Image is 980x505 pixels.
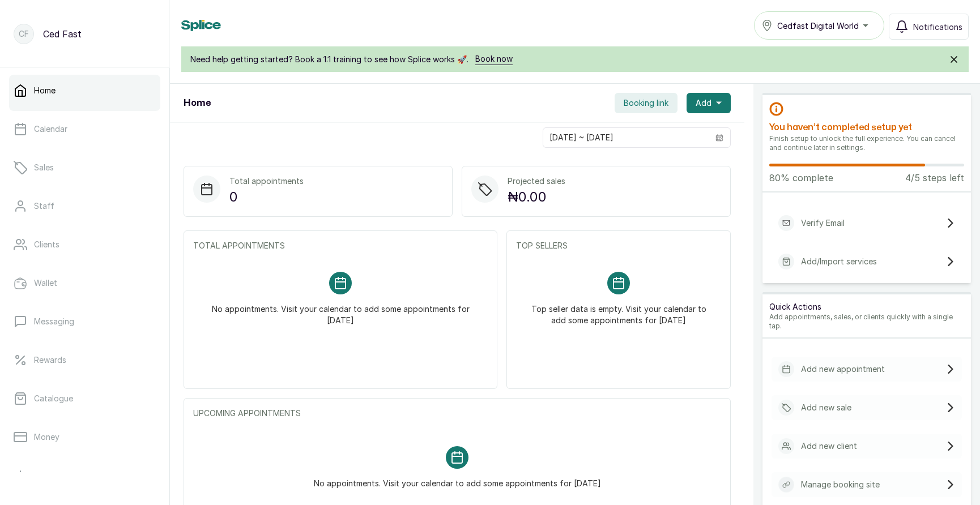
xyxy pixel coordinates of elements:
[615,93,678,113] button: Booking link
[43,27,82,41] p: Ced Fast
[9,421,160,453] a: Money
[9,152,160,183] a: Sales
[9,113,160,145] a: Calendar
[229,176,304,187] p: Total appointments
[801,402,851,413] p: Add new sale
[754,11,884,40] button: Cedfast Digital World
[34,123,67,135] p: Calendar
[193,408,721,419] p: UPCOMING APPOINTMENTS
[34,200,54,212] p: Staff
[9,460,160,491] a: Reports
[34,85,56,96] p: Home
[801,217,845,229] p: Verify Email
[624,97,668,109] span: Booking link
[9,383,160,414] a: Catalogue
[34,393,73,404] p: Catalogue
[34,354,66,366] p: Rewards
[769,121,964,134] h2: You haven’t completed setup yet
[889,14,969,40] button: Notifications
[314,469,601,489] p: No appointments. Visit your calendar to add some appointments for [DATE]
[9,344,160,376] a: Rewards
[715,134,723,142] svg: calendar
[9,75,160,106] a: Home
[687,93,731,113] button: Add
[801,440,857,452] p: Add new client
[9,229,160,260] a: Clients
[34,431,59,443] p: Money
[184,96,211,110] h1: Home
[543,128,709,147] input: Select date
[769,134,964,152] p: Finish setup to unlock the full experience. You can cancel and continue later in settings.
[34,316,74,327] p: Messaging
[229,187,304,207] p: 0
[193,240,488,251] p: TOTAL APPOINTMENTS
[508,176,565,187] p: Projected sales
[801,479,880,490] p: Manage booking site
[34,239,59,250] p: Clients
[516,240,721,251] p: TOP SELLERS
[34,162,54,173] p: Sales
[19,28,29,40] p: CF
[913,21,962,33] span: Notifications
[777,20,859,32] span: Cedfast Digital World
[34,470,64,481] p: Reports
[769,171,833,185] p: 80 % complete
[696,97,711,109] span: Add
[34,277,57,289] p: Wallet
[9,267,160,299] a: Wallet
[508,187,565,207] p: ₦0.00
[769,301,964,313] p: Quick Actions
[530,294,708,326] p: Top seller data is empty. Visit your calendar to add some appointments for [DATE]
[475,53,513,65] a: Book now
[801,256,877,267] p: Add/Import services
[9,306,160,337] a: Messaging
[769,313,964,331] p: Add appointments, sales, or clients quickly with a single tap.
[905,171,964,185] p: 4/5 steps left
[207,294,474,326] p: No appointments. Visit your calendar to add some appointments for [DATE]
[9,190,160,222] a: Staff
[190,54,468,65] span: Need help getting started? Book a 1:1 training to see how Splice works 🚀.
[801,363,885,375] p: Add new appointment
